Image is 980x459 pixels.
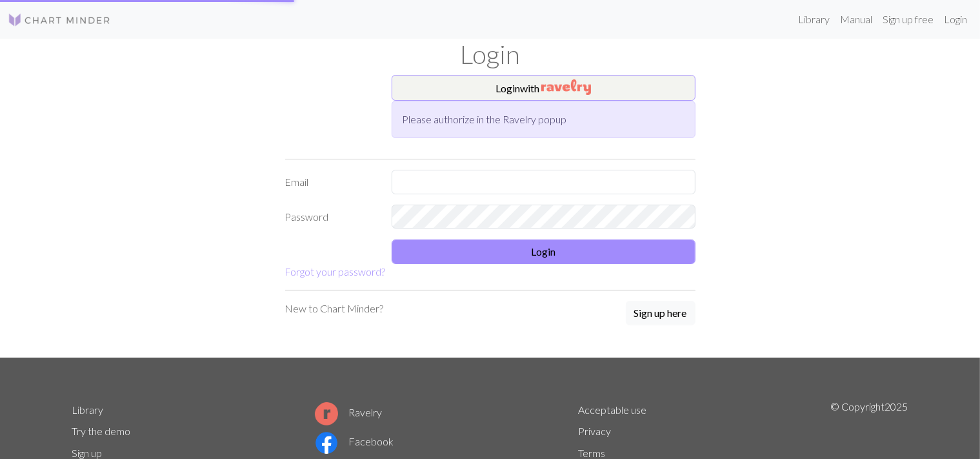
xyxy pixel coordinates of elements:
[285,301,384,316] p: New to Chart Minder?
[578,447,605,459] a: Terms
[392,75,695,101] button: Loginwith
[939,6,972,32] a: Login
[578,425,611,437] a: Privacy
[392,101,695,138] div: Please authorize in the Ravelry popup
[315,406,382,418] a: Ravelry
[72,447,103,459] a: Sign up
[541,79,591,95] img: Ravelry
[72,425,131,437] a: Try the demo
[392,240,695,264] button: Login
[626,301,695,327] a: Sign up here
[626,301,695,325] button: Sign up here
[285,265,386,278] a: Forgot your password?
[72,403,104,416] a: Library
[578,403,646,416] a: Acceptable use
[277,170,384,194] label: Email
[835,6,877,32] a: Manual
[277,205,384,229] label: Password
[793,6,835,32] a: Library
[877,6,939,32] a: Sign up free
[315,402,338,425] img: Ravelry logo
[315,435,394,447] a: Facebook
[8,12,111,28] img: Logo
[65,39,916,70] h1: Login
[315,431,338,454] img: Facebook logo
